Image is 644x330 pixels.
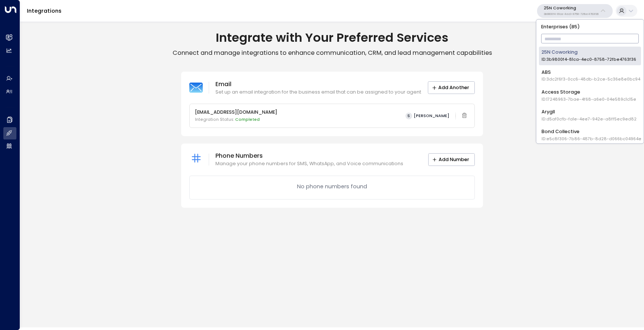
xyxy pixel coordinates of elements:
[215,160,403,167] p: Manage your phone numbers for SMS, WhatsApp, and Voice communications
[542,128,641,142] div: Bond Collective
[195,109,277,116] p: [EMAIL_ADDRESS][DOMAIN_NAME]
[542,57,636,63] span: ID: 3b9800f4-81ca-4ec0-8758-72fbe4763f36
[537,4,613,18] button: 25N Coworking3b9800f4-81ca-4ec0-8758-72fbe4763f36
[542,69,640,82] div: ABS
[215,151,403,160] p: Phone Numbers
[459,111,469,121] span: Email integration cannot be deleted while linked to an active agent. Please deactivate the agent ...
[544,13,599,16] p: 3b9800f4-81ca-4ec0-8758-72fbe4763f36
[215,89,421,96] p: Set up an email integration for the business email that can be assigned to your agent
[539,22,641,31] p: Enterprises ( 85 )
[544,6,599,10] p: 25N Coworking
[195,117,277,123] p: Integration Status:
[542,49,636,63] div: 25N Coworking
[27,7,61,15] a: Integrations
[20,30,644,45] h1: Integrate with Your Preferred Services
[402,111,452,120] button: S[PERSON_NAME]
[215,80,421,89] p: Email
[20,49,644,57] p: Connect and manage integrations to enhance communication, CRM, and lead management capabilities
[414,114,449,118] span: [PERSON_NAME]
[542,76,640,82] span: ID: 3dc2f6f3-0cc6-48db-b2ce-5c36e8e0bc94
[542,116,637,122] span: ID: d5af0cfb-fa1e-4ee7-942e-a8ff5ec9ed82
[405,113,412,119] span: S
[542,136,641,142] span: ID: e5c8f306-7b86-487b-8d28-d066bc04964e
[235,117,260,122] span: Completed
[542,88,636,102] div: Access Storage
[428,81,475,94] button: Add Another
[542,96,636,102] span: ID: 17248963-7bae-4f68-a6e0-04e589c1c15e
[428,153,475,166] button: Add Number
[542,108,637,122] div: Arygll
[297,183,367,191] p: No phone numbers found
